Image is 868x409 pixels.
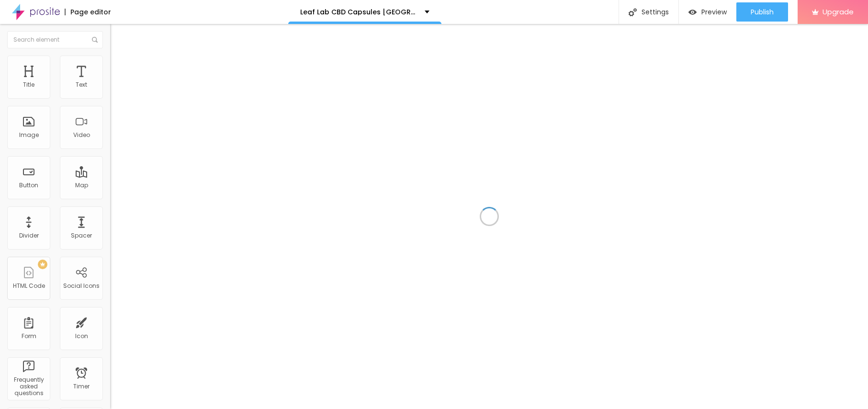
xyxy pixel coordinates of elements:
[13,283,45,289] div: HTML Code
[76,81,87,88] div: Text
[22,333,36,340] div: Form
[751,8,774,16] span: Publish
[73,132,90,138] div: Video
[63,283,100,289] div: Social Icons
[92,37,98,43] img: Icone
[23,81,34,88] div: Title
[629,8,637,16] img: Icone
[75,182,88,189] div: Map
[19,232,39,239] div: Divider
[75,333,88,340] div: Icon
[73,383,90,390] div: Timer
[736,2,788,22] button: Publish
[7,31,103,48] input: Search element
[701,8,727,16] span: Preview
[19,132,39,138] div: Image
[10,376,47,397] div: Frequently asked questions
[65,9,111,15] div: Page editor
[71,232,92,239] div: Spacer
[19,182,38,189] div: Button
[823,8,854,16] span: Upgrade
[679,2,736,22] button: Preview
[300,9,417,15] p: Leaf Lab CBD Capsules [GEOGRAPHIC_DATA]
[688,8,697,16] img: view-1.svg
